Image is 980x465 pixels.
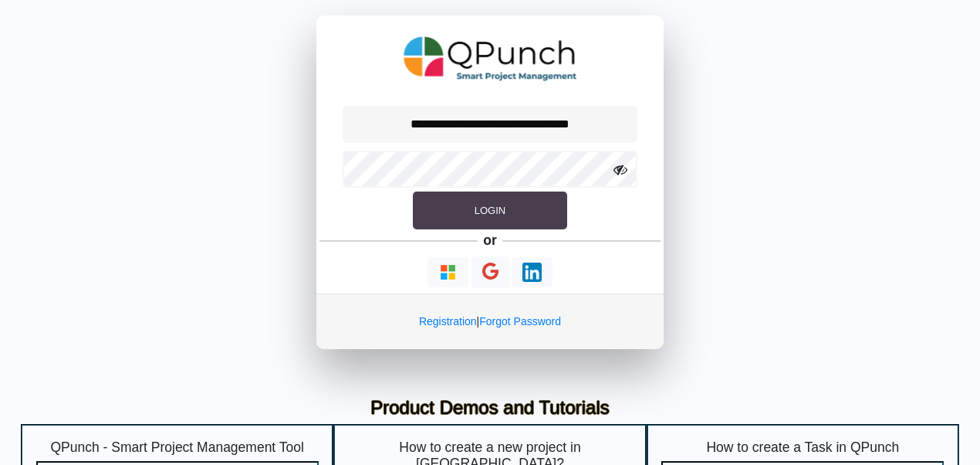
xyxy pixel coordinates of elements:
button: Continue With LinkedIn [512,257,553,287]
button: Login [413,192,567,230]
button: Continue With Microsoft Azure [427,257,468,287]
div: | [316,294,664,349]
h5: How to create a Task in QPunch [661,440,944,456]
button: Continue With Google [471,256,509,288]
h3: Product Demos and Tutorials [32,397,948,419]
a: Forgot Password [479,315,561,328]
h5: QPunch - Smart Project Management Tool [36,440,319,456]
h5: or [481,229,500,251]
span: Login [475,205,505,216]
img: Loading... [438,263,458,282]
img: QPunch [404,31,577,87]
a: Registration [419,315,477,328]
img: Loading... [522,263,542,282]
